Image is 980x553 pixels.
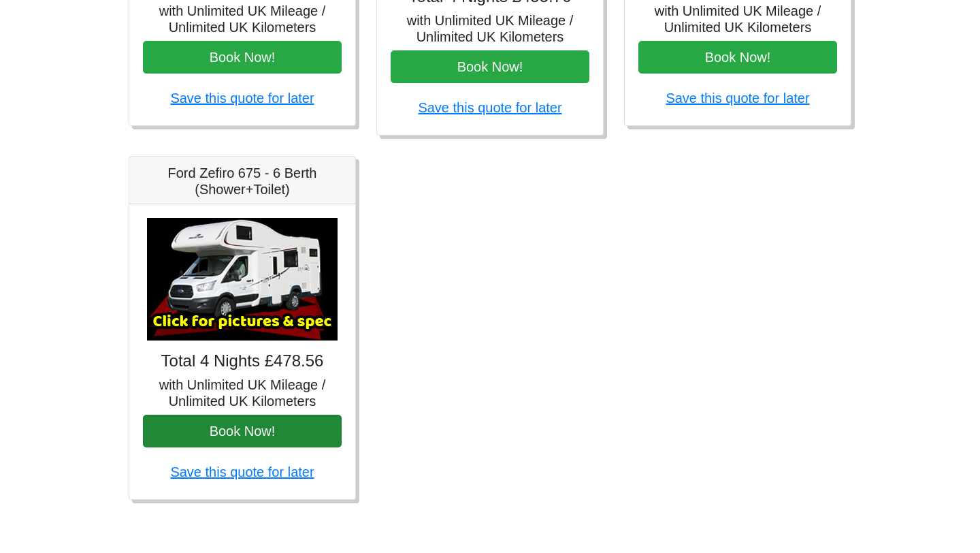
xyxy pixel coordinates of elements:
a: Save this quote for later [170,464,314,479]
button: Book Now! [391,50,589,83]
h5: with Unlimited UK Mileage / Unlimited UK Kilometers [638,3,837,35]
a: Save this quote for later [666,91,809,106]
a: Save this quote for later [170,91,314,106]
img: Ford Zefiro 675 - 6 Berth (Shower+Toilet) [147,218,338,341]
a: Save this quote for later [418,100,561,115]
h4: Total 4 Nights £478.56 [143,351,342,371]
h5: Ford Zefiro 675 - 6 Berth (Shower+Toilet) [143,165,342,197]
button: Book Now! [143,415,342,447]
h5: with Unlimited UK Mileage / Unlimited UK Kilometers [143,377,342,409]
h5: with Unlimited UK Mileage / Unlimited UK Kilometers [391,12,589,45]
button: Book Now! [638,41,837,74]
h5: with Unlimited UK Mileage / Unlimited UK Kilometers [143,3,342,35]
button: Book Now! [143,41,342,74]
